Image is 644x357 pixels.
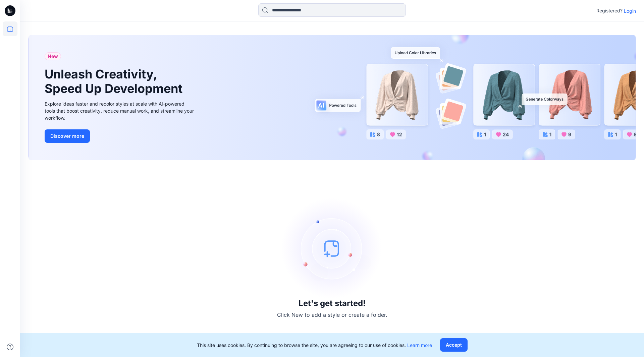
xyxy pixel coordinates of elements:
[440,338,468,352] button: Accept
[197,342,432,349] p: This site uses cookies. By continuing to browse the site, you are agreeing to our use of cookies.
[45,129,196,143] a: Discover more
[45,100,196,121] div: Explore ideas faster and recolor styles at scale with AI-powered tools that boost creativity, red...
[45,67,185,96] h1: Unleash Creativity, Speed Up Development
[48,52,58,60] span: New
[624,7,636,14] p: Login
[299,299,366,308] h3: Let's get started!
[596,7,623,15] p: Registered?
[45,129,90,143] button: Discover more
[277,311,387,319] p: Click New to add a style or create a folder.
[282,198,382,299] img: empty-state-image.svg
[407,342,432,348] a: Learn more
